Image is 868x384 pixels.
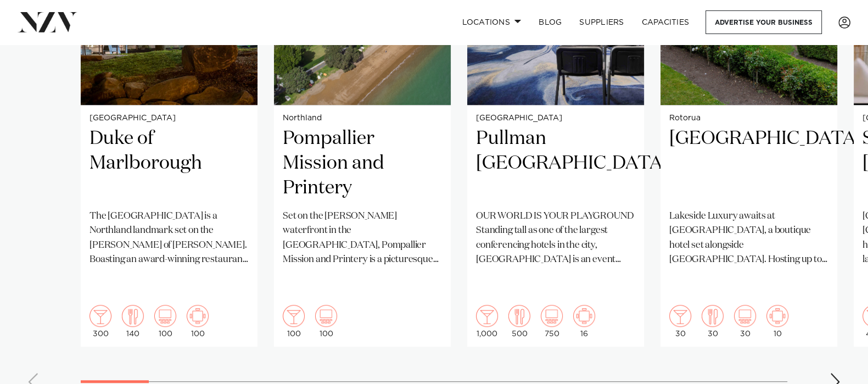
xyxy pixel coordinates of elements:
[283,126,442,201] h2: Pompallier Mission and Printery
[187,305,209,327] img: meeting.png
[766,305,788,327] img: meeting.png
[573,305,595,338] div: 16
[669,126,828,201] h2: [GEOGRAPHIC_DATA]
[541,305,563,327] img: theatre.png
[476,126,635,201] h2: Pullman [GEOGRAPHIC_DATA]
[315,305,337,327] img: theatre.png
[89,126,249,201] h2: Duke of Marlborough
[89,209,249,267] p: The [GEOGRAPHIC_DATA] is a Northland landmark set on the [PERSON_NAME] of [PERSON_NAME]. Boasting...
[476,305,498,338] div: 1,000
[283,209,442,267] p: Set on the [PERSON_NAME] waterfront in the [GEOGRAPHIC_DATA], Pompallier Mission and Printery is ...
[315,305,337,338] div: 100
[476,114,635,123] small: [GEOGRAPHIC_DATA]
[122,305,144,327] img: dining.png
[734,305,756,338] div: 30
[702,305,724,338] div: 30
[89,305,111,338] div: 300
[633,10,698,34] a: Capacities
[766,305,788,338] div: 10
[154,305,176,338] div: 100
[541,305,563,338] div: 750
[669,305,691,327] img: cocktail.png
[530,10,570,34] a: BLOG
[508,305,530,338] div: 500
[187,305,209,338] div: 100
[453,10,530,34] a: Locations
[476,209,635,267] p: OUR WORLD IS YOUR PLAYGROUND Standing tall as one of the largest conferencing hotels in the city,...
[89,305,111,327] img: cocktail.png
[573,305,595,327] img: meeting.png
[89,114,249,123] small: [GEOGRAPHIC_DATA]
[705,10,822,34] a: Advertise your business
[734,305,756,327] img: theatre.png
[283,114,442,123] small: Northland
[18,12,77,32] img: nzv-logo.png
[154,305,176,327] img: theatre.png
[669,114,828,123] small: Rotorua
[570,10,632,34] a: SUPPLIERS
[669,305,691,338] div: 30
[283,305,305,338] div: 100
[476,305,498,327] img: cocktail.png
[702,305,724,327] img: dining.png
[122,305,144,338] div: 140
[283,305,305,327] img: cocktail.png
[669,209,828,267] p: Lakeside Luxury awaits at [GEOGRAPHIC_DATA], a boutique hotel set alongside [GEOGRAPHIC_DATA]. Ho...
[508,305,530,327] img: dining.png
